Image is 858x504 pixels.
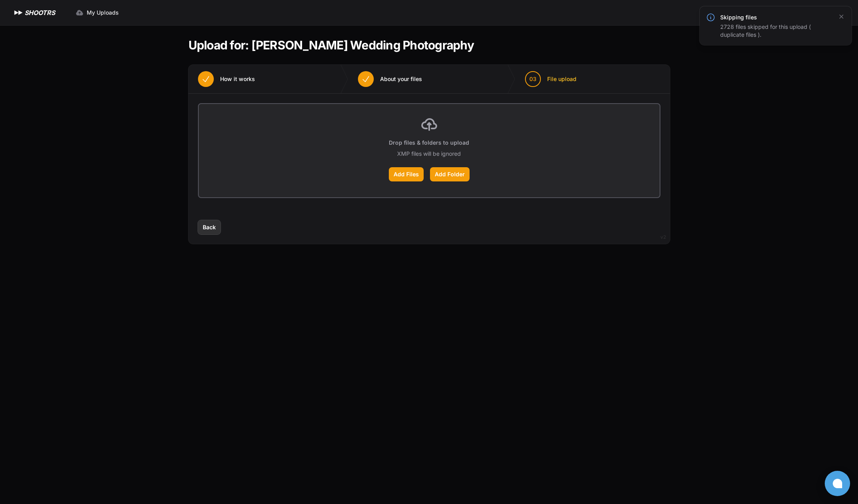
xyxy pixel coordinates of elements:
[720,13,833,21] h3: Skipping files
[516,65,586,93] button: 03 File upload
[188,65,264,93] button: How it works
[203,223,216,231] span: Back
[720,23,833,39] div: 2728 files skipped for this upload ( duplicate files ).
[71,6,124,20] a: My Uploads
[13,8,25,17] img: SHOOTRS
[380,75,422,83] span: About your files
[87,9,119,17] span: My Uploads
[348,65,432,93] button: About your files
[389,139,469,147] p: Drop files & folders to upload
[198,220,221,234] button: Back
[529,75,536,83] span: 03
[25,8,55,17] h1: SHOOTRS
[188,38,474,52] h1: Upload for: [PERSON_NAME] Wedding Photography
[825,471,850,496] button: Open chat window
[397,150,461,158] p: XMP files will be ignored
[13,8,55,17] a: SHOOTRS SHOOTRS
[660,232,666,242] div: v2
[430,167,470,181] label: Add Folder
[389,167,424,181] label: Add Files
[220,75,255,83] span: How it works
[547,75,576,83] span: File upload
